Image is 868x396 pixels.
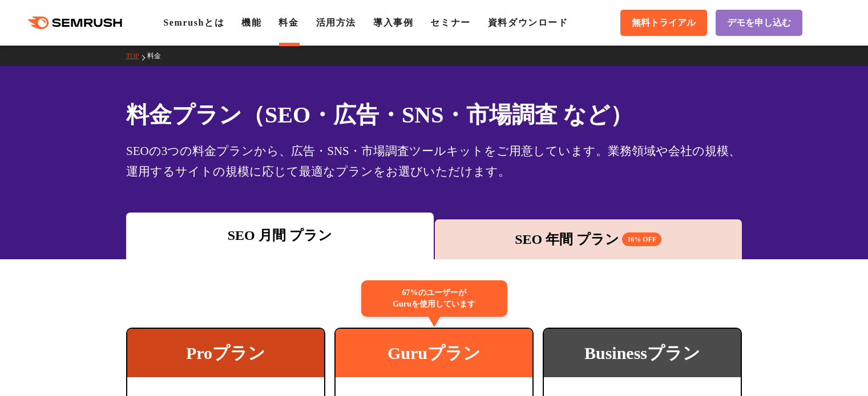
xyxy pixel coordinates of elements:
div: Guruプラン [336,329,532,377]
a: 導入事例 [373,18,413,27]
a: TOP [126,52,147,60]
span: 16% OFF [622,232,661,246]
a: 無料トライアル [620,10,707,36]
div: 67%のユーザーが Guruを使用しています [361,280,507,317]
a: 料金 [147,52,169,60]
a: 活用方法 [316,18,356,27]
a: Semrushとは [163,18,224,27]
a: 資料ダウンロード [488,18,568,27]
span: 無料トライアル [632,17,696,29]
div: Businessプラン [544,329,741,377]
span: デモを申し込む [727,17,791,29]
h1: 料金プラン（SEO・広告・SNS・市場調査 など） [126,98,742,132]
div: SEOの3つの料金プランから、広告・SNS・市場調査ツールキットをご用意しています。業務領域や会社の規模、運用するサイトの規模に応じて最適なプランをお選びいただけます。 [126,141,742,182]
a: 機能 [241,18,261,27]
a: デモを申し込む [716,10,802,36]
a: 料金 [278,18,298,27]
div: Proプラン [127,329,324,377]
a: セミナー [430,18,470,27]
div: SEO 月間 プラン [132,225,428,246]
div: SEO 年間 プラン [441,229,737,250]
